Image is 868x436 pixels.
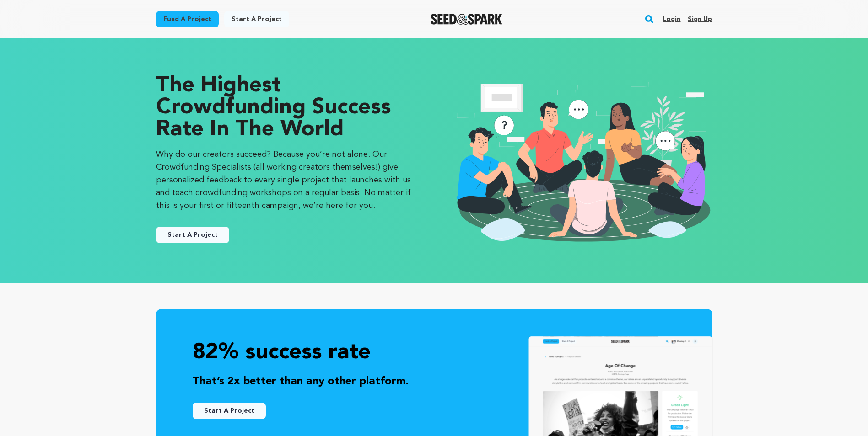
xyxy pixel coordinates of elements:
[688,12,712,27] a: Sign up
[156,227,229,243] a: Start A Project
[193,373,676,390] p: That’s 2x better than any other platform.
[224,11,289,27] a: Start a project
[663,12,680,27] a: Login
[156,75,416,141] p: The Highest Crowdfunding Success Rate in the World
[193,338,676,368] p: 82% success rate
[431,14,502,25] img: Seed&Spark Logo Dark Mode
[431,14,502,25] a: Seed&Spark Homepage
[453,75,712,247] img: seedandspark start project illustration image
[156,148,416,212] p: Why do our creators succeed? Because you’re not alone. Our Crowdfunding Specialists (all working ...
[193,403,266,419] a: Start A Project
[156,11,219,27] a: Fund a project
